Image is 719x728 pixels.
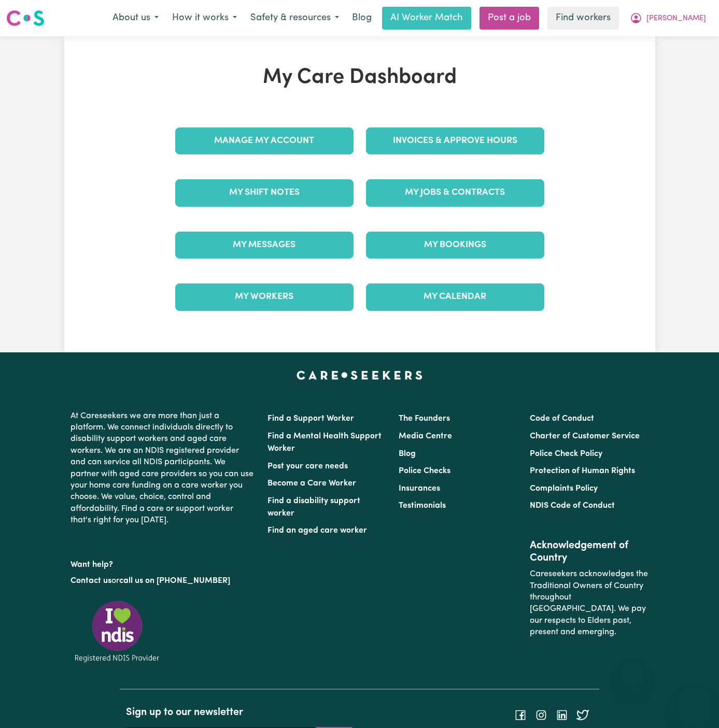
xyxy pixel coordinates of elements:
p: Careseekers acknowledges the Traditional Owners of Country throughout [GEOGRAPHIC_DATA]. We pay o... [530,564,648,642]
a: Find a Mental Health Support Worker [267,432,382,453]
a: NDIS Code of Conduct [530,502,615,510]
img: Registered NDIS provider [71,599,164,664]
a: Complaints Policy [530,484,598,493]
a: Police Check Policy [530,450,602,458]
img: Careseekers logo [6,9,45,27]
a: Contact us [71,577,111,585]
a: Follow Careseekers on Instagram [535,711,547,719]
a: Find a disability support worker [267,497,360,518]
a: call us on [PHONE_NUMBER] [119,577,230,585]
h2: Sign up to our newsletter [126,706,353,719]
a: Become a Care Worker [267,479,356,488]
a: Follow Careseekers on Facebook [514,711,527,719]
a: Careseekers home page [297,371,422,379]
a: Media Centre [399,432,452,440]
a: The Founders [399,415,450,423]
iframe: Button to launch messaging window [678,687,711,720]
p: or [71,571,255,591]
p: Want help? [71,555,255,570]
a: Blog [399,450,416,458]
a: Blog [346,7,378,30]
a: My Shift Notes [175,179,354,206]
button: How it works [165,7,244,29]
a: Manage My Account [175,127,354,154]
iframe: Close message [622,662,643,682]
a: Police Checks [399,467,450,475]
a: Careseekers logo [6,6,45,30]
a: Find a Support Worker [267,415,354,423]
a: Invoices & Approve Hours [366,127,544,154]
h2: Acknowledgement of Country [530,539,648,564]
a: AI Worker Match [382,7,471,30]
a: Follow Careseekers on LinkedIn [556,711,568,719]
a: My Workers [175,283,354,310]
a: Post a job [480,7,539,30]
a: My Bookings [366,232,544,259]
button: About us [106,7,165,29]
button: Safety & resources [244,7,346,29]
a: Find workers [547,7,619,30]
a: Charter of Customer Service [530,432,640,440]
p: At Careseekers we are more than just a platform. We connect individuals directly to disability su... [71,406,255,531]
a: Post your care needs [267,462,348,470]
button: My Account [623,7,713,29]
a: Testimonials [399,502,446,510]
a: Follow Careseekers on Twitter [576,711,589,719]
h1: My Care Dashboard [169,65,551,90]
a: Insurances [399,484,440,493]
a: Protection of Human Rights [530,467,635,475]
a: My Messages [175,232,354,259]
a: Code of Conduct [530,415,594,423]
span: [PERSON_NAME] [646,13,706,24]
a: Find an aged care worker [267,526,367,535]
a: My Jobs & Contracts [366,179,544,206]
a: My Calendar [366,283,544,310]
